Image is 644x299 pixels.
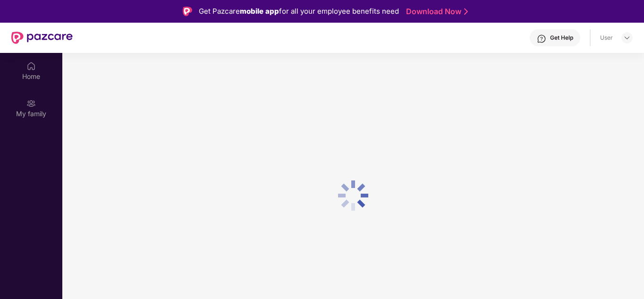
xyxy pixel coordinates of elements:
img: svg+xml;base64,PHN2ZyBpZD0iSGVscC0zMngzMiIgeG1sbnM9Imh0dHA6Ly93d3cudzMub3JnLzIwMDAvc3ZnIiB3aWR0aD... [537,34,546,43]
img: Logo [183,7,192,16]
div: Get Help [550,34,573,42]
div: User [600,34,613,42]
img: Stroke [464,7,468,17]
img: svg+xml;base64,PHN2ZyBpZD0iSG9tZSIgeG1sbnM9Imh0dHA6Ly93d3cudzMub3JnLzIwMDAvc3ZnIiB3aWR0aD0iMjAiIG... [26,61,36,71]
strong: mobile app [240,7,279,16]
div: Get Pazcare for all your employee benefits need [199,6,399,17]
img: svg+xml;base64,PHN2ZyB3aWR0aD0iMjAiIGhlaWdodD0iMjAiIHZpZXdCb3g9IjAgMCAyMCAyMCIgZmlsbD0ibm9uZSIgeG... [26,99,36,108]
img: svg+xml;base64,PHN2ZyBpZD0iRHJvcGRvd24tMzJ4MzIiIHhtbG5zPSJodHRwOi8vd3d3LnczLm9yZy8yMDAwL3N2ZyIgd2... [623,34,631,42]
img: New Pazcare Logo [11,32,73,44]
a: Download Now [406,7,465,17]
